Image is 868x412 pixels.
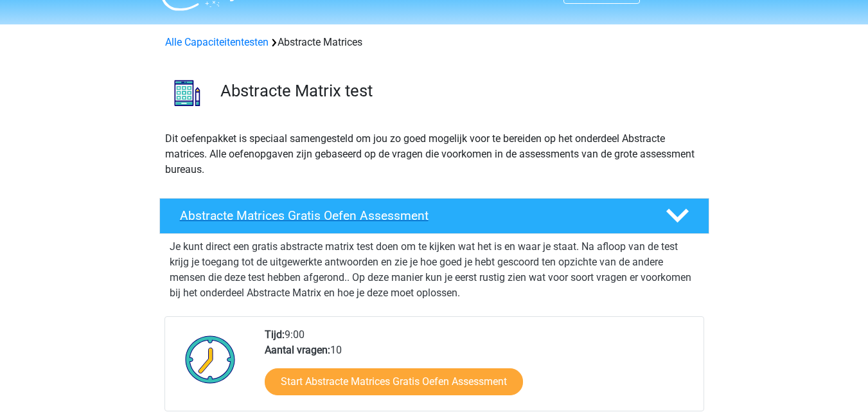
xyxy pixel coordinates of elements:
img: Klok [178,327,243,391]
b: Aantal vragen: [265,344,330,356]
img: abstracte matrices [160,66,215,120]
h4: Abstracte Matrices Gratis Oefen Assessment [180,208,645,223]
a: Abstracte Matrices Gratis Oefen Assessment [154,198,714,234]
p: Dit oefenpakket is speciaal samengesteld om jou zo goed mogelijk voor te bereiden op het onderdee... [165,131,704,177]
p: Je kunt direct een gratis abstracte matrix test doen om te kijken wat het is en waar je staat. Na... [170,239,699,301]
div: Abstracte Matrices [160,35,709,50]
a: Alle Capaciteitentesten [165,36,269,48]
h3: Abstracte Matrix test [220,81,699,101]
div: 9:00 10 [255,327,703,411]
a: Start Abstracte Matrices Gratis Oefen Assessment [265,368,523,395]
b: Tijd: [265,328,285,341]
